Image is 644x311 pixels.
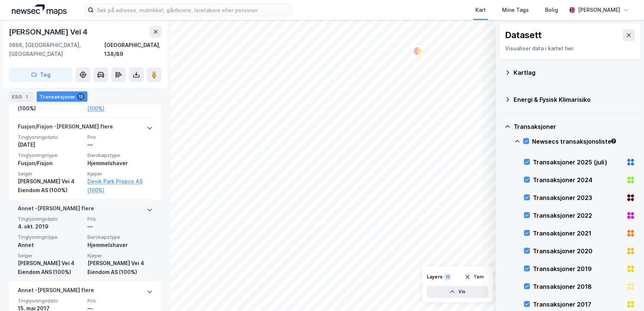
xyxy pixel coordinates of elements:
div: [PERSON_NAME] Vei 4 Eiendom AS (100%) [87,259,153,277]
div: Bolig [545,6,558,14]
div: Transaksjoner 2018 [533,282,623,291]
span: Tinglysningstype [18,152,83,158]
span: Eierskapstype [87,152,153,158]
div: Transaksjoner 2021 [533,229,623,238]
div: Annet - [PERSON_NAME] flere [18,286,94,298]
div: [PERSON_NAME] Vei 4 Eiendom ANS (100%) [18,259,83,277]
img: logo.a4113a55bc3d86da70a041830d287a7e.svg [12,4,67,16]
div: [PERSON_NAME] [578,6,620,14]
a: Devik Park Propco AS (100%) [87,177,153,195]
div: Transaksjoner [514,122,635,131]
div: Datasett [505,29,542,41]
button: Vis [427,286,488,298]
div: [PERSON_NAME] Vei 4 Eiendom AS (100%) [18,177,83,195]
div: Transaksjoner 2024 [533,175,623,184]
span: Pris [87,298,153,304]
div: Transaksjoner [37,91,87,102]
div: — [87,222,153,231]
div: 4. okt. 2019 [18,222,83,231]
div: Transaksjoner 2020 [533,247,623,255]
div: Newsecs transaksjonsliste [532,137,635,146]
div: [GEOGRAPHIC_DATA], 138/89 [104,41,162,58]
span: Kjøper [87,171,153,177]
div: Transaksjoner 2022 [533,211,623,220]
span: Pris [87,216,153,222]
span: Eierskapstype [87,234,153,240]
div: Fusjon/Fisjon - [PERSON_NAME] flere [18,122,113,134]
div: Mine Tags [502,6,529,14]
div: Kontrollprogram for chat [607,275,644,311]
div: Tooltip anchor [610,138,617,144]
span: Tinglysningsdato [18,216,83,222]
div: ESG [9,91,34,102]
iframe: Chat Widget [607,275,644,311]
div: Transaksjoner 2025 (juli) [533,158,623,167]
div: Kartlag [514,68,635,77]
div: Kart [475,6,486,14]
div: Visualiser data i kartet her. [505,44,635,53]
span: Pris [87,134,153,140]
div: Annet - [PERSON_NAME] flere [18,204,94,216]
button: Tøm [460,271,488,283]
div: Transaksjoner 2019 [533,264,623,273]
div: Transaksjoner 2023 [533,193,623,202]
input: Søk på adresse, matrikkel, gårdeiere, leietakere eller personer [94,4,292,16]
span: Kjøper [87,253,153,259]
div: Layers [427,274,442,280]
div: Annet [18,241,83,250]
div: Energi & Fysisk Klimarisiko [514,95,635,104]
div: Map marker [413,47,422,56]
div: Transaksjoner 2017 [533,300,623,309]
div: [DATE] [18,140,83,149]
div: 0666, [GEOGRAPHIC_DATA], [GEOGRAPHIC_DATA] [9,41,104,58]
div: 12 [77,93,84,100]
span: Tinglysningstype [18,234,83,240]
div: Hjemmelshaver [87,159,153,168]
span: Tinglysningsdato [18,134,83,140]
div: Fusjon/Fisjon [18,159,83,168]
div: — [87,140,153,149]
div: 11 [444,273,451,281]
span: Selger [18,171,83,177]
div: [PERSON_NAME] Vei 4 [9,26,89,38]
span: Selger [18,253,83,259]
button: Tag [9,67,73,82]
div: 1 [23,93,31,100]
span: Tinglysningsdato [18,298,83,304]
div: Hjemmelshaver [87,241,153,250]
